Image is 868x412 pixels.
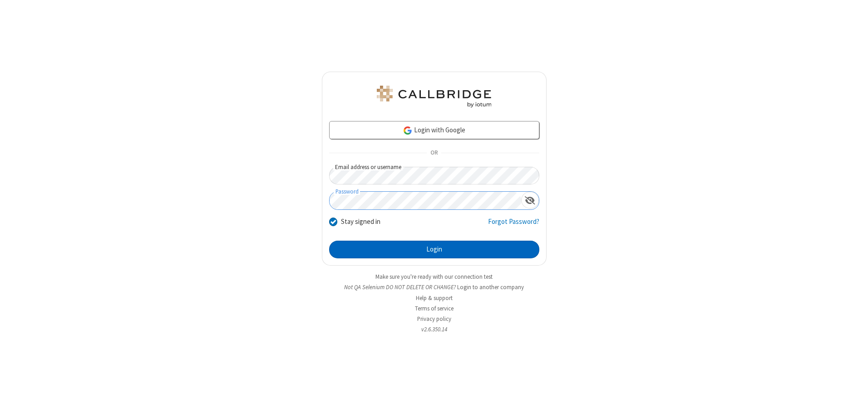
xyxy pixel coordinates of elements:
label: Stay signed in [341,217,380,227]
img: google-icon.png [403,126,413,136]
a: Forgot Password? [488,217,539,234]
li: Not QA Selenium DO NOT DELETE OR CHANGE? [322,283,547,291]
a: Login with Google [329,121,539,139]
button: Login [329,241,539,259]
a: Terms of service [415,305,454,312]
input: Email address or username [329,167,539,184]
a: Privacy policy [417,315,451,323]
button: Login to another company [457,283,524,291]
input: Password [330,192,521,209]
a: Make sure you're ready with our connection test [375,273,493,281]
a: Help & support [416,294,453,302]
span: OR [427,147,441,160]
img: QA Selenium DO NOT DELETE OR CHANGE [375,86,493,107]
li: v2.6.350.14 [322,325,547,334]
div: Show password [521,192,539,208]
